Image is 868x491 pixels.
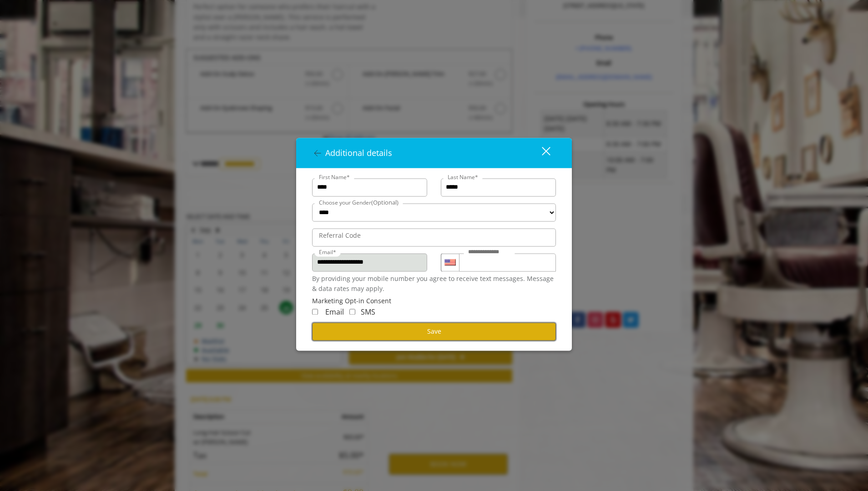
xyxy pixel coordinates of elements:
input: FirstName [312,178,427,196]
span: Save [427,327,441,336]
label: Last Name* [443,173,483,181]
div: Marketing Opt-in Consent [312,296,556,306]
span: Email [325,307,344,317]
input: Receive Marketing SMS [349,309,355,315]
label: Email* [314,248,341,256]
input: Lastname [441,178,556,196]
label: Choose your Gender [314,198,403,207]
select: Choose your Gender [312,203,556,221]
div: close dialog [531,146,550,160]
button: close dialog [525,144,556,162]
label: Referral Code [314,230,365,240]
button: Save [312,323,556,341]
div: Country [441,253,459,271]
input: Email [312,253,427,271]
div: By providing your mobile number you agree to receive text messages. Message & data rates may apply. [312,274,556,294]
label: First Name* [314,173,354,181]
input: ReferralCode [312,228,556,246]
span: Additional details [325,147,392,158]
input: Receive Marketing Email [312,309,318,315]
span: SMS [361,307,375,317]
span: (Optional) [371,198,399,206]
